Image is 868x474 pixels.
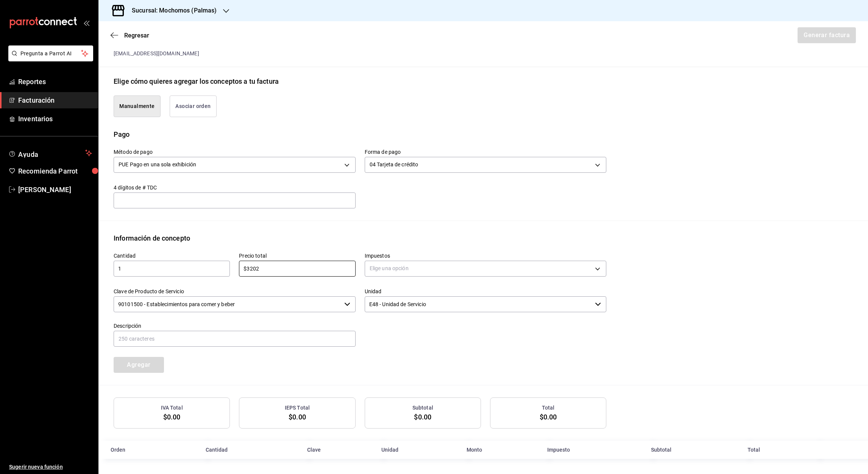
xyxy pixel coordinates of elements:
font: Inventarios [18,115,53,123]
span: $0.00 [289,413,306,421]
th: Subtotal [646,441,743,459]
label: Impuestos [365,253,607,258]
label: Cantidad [114,253,230,258]
div: Elige una opción [365,261,607,277]
label: Clave de Producto de Servicio [114,288,356,294]
button: Pregunta a Parrot AI [8,45,93,61]
span: PUE Pago en una sola exhibición [119,161,196,168]
label: Unidad [365,288,607,294]
h3: Subtotal [412,404,433,412]
h3: Total [542,404,555,412]
button: Regresar [111,32,149,39]
a: Pregunta a Parrot AI [5,55,93,63]
input: 250 caracteres [114,331,356,347]
button: Asociar orden [170,95,217,117]
label: Descripción [114,323,356,328]
font: Facturación [18,96,55,104]
h3: Sucursal: Mochomos (Palmas) [126,6,217,15]
div: [EMAIL_ADDRESS][DOMAIN_NAME] [114,50,606,58]
th: Clave [303,441,377,459]
span: Ayuda [18,149,82,158]
th: Monto [462,441,542,459]
label: Forma de pago [365,149,607,154]
label: Precio total [239,253,355,258]
div: Elige cómo quieres agregar los conceptos a tu factura [114,76,279,86]
button: Manualmente [114,95,161,117]
div: Pago [114,129,130,139]
th: Total [743,441,813,459]
font: Reportes [18,78,46,86]
input: Elige una opción [114,296,341,312]
input: $0.00 [239,264,355,273]
span: 04 Tarjeta de crédito [370,161,418,168]
span: Pregunta a Parrot AI [20,50,81,58]
span: $0.00 [163,413,181,421]
h3: IEPS Total [285,404,310,412]
th: Orden [98,441,201,459]
th: Cantidad [201,441,303,459]
input: Elige una opción [365,296,592,312]
th: Unidad [377,441,462,459]
font: Recomienda Parrot [18,167,78,175]
label: Método de pago [114,149,356,154]
h3: IVA Total [161,404,183,412]
span: $0.00 [540,413,557,421]
span: $0.00 [414,413,431,421]
button: open_drawer_menu [83,20,89,26]
font: [PERSON_NAME] [18,186,71,194]
th: Impuesto [543,441,646,459]
span: Regresar [124,32,149,39]
label: 4 dígitos de # TDC [114,185,356,190]
div: Información de concepto [114,233,190,243]
font: Sugerir nueva función [9,464,63,470]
